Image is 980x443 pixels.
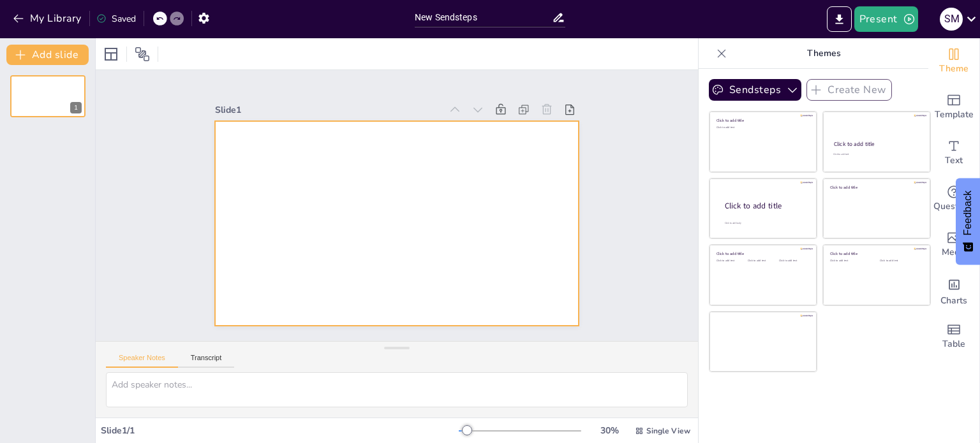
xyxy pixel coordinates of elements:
[928,222,979,268] div: Add images, graphics, shapes or video
[716,259,745,263] div: Click to add text
[725,201,806,212] div: Click to add title
[70,102,82,113] div: 1
[940,294,967,308] span: Charts
[10,8,87,29] button: My Library
[716,118,808,123] div: Click to add title
[594,425,625,437] div: 30 %
[928,314,979,359] div: Add a table
[748,259,776,263] div: Click to add text
[956,178,980,265] button: Feedback - Show survey
[6,45,89,65] button: Add slide
[101,44,121,64] div: Layout
[106,354,178,368] button: Speaker Notes
[928,268,979,314] div: Add charts and graphs
[830,259,870,263] div: Click to add text
[854,6,918,32] button: Present
[928,130,979,176] div: Add text boxes
[942,337,965,351] span: Table
[933,200,975,214] span: Questions
[928,176,979,222] div: Get real-time input from your audience
[945,154,963,168] span: Text
[779,259,808,263] div: Click to add text
[935,108,974,122] span: Template
[415,8,552,27] input: Insert title
[827,6,852,32] button: Export to PowerPoint
[942,245,967,259] span: Media
[830,251,921,256] div: Click to add title
[940,8,963,31] div: S M
[101,425,459,437] div: Slide 1 / 1
[732,38,916,69] p: Themes
[806,79,892,101] button: Create New
[833,153,918,156] div: Click to add text
[940,6,963,32] button: S M
[709,79,801,101] button: Sendsteps
[10,75,85,117] div: 1
[830,184,921,189] div: Click to add title
[962,191,974,235] span: Feedback
[939,62,969,76] span: Theme
[880,259,920,263] div: Click to add text
[834,140,919,148] div: Click to add title
[725,222,805,225] div: Click to add body
[215,104,442,116] div: Slide 1
[135,47,150,62] span: Position
[178,354,235,368] button: Transcript
[96,13,136,25] div: Saved
[928,38,979,84] div: Change the overall theme
[928,84,979,130] div: Add ready made slides
[716,126,808,129] div: Click to add text
[716,251,808,256] div: Click to add title
[646,426,690,436] span: Single View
